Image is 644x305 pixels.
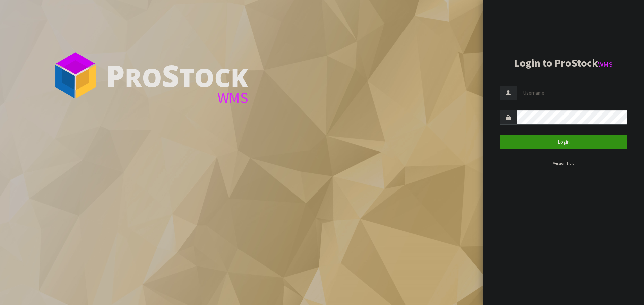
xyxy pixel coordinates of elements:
h2: Login to ProStock [500,57,627,69]
span: S [162,55,179,96]
small: WMS [598,60,613,69]
img: ProStock Cube [50,50,101,100]
button: Login [500,135,627,149]
span: P [106,55,125,96]
small: Version 1.0.0 [553,161,574,166]
input: Username [517,86,627,100]
div: WMS [106,90,248,105]
div: ro tock [106,60,248,90]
